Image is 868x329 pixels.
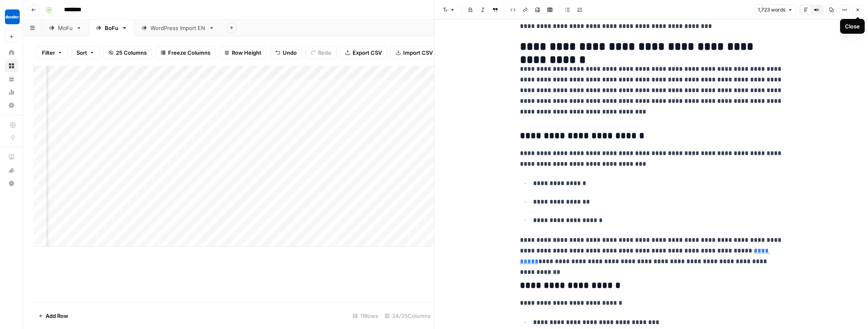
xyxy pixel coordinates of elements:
a: Your Data [5,72,18,86]
button: Export CSV [340,46,387,59]
div: WordPress Import EN [150,24,205,32]
span: Import CSV [403,49,433,57]
a: BoFu [89,20,134,36]
button: Help + Support [5,177,18,190]
button: Workspace: Docebo [5,7,18,27]
div: 11 Rows [349,309,381,322]
span: Redo [318,49,331,57]
div: Close [845,22,860,30]
span: Freeze Columns [168,49,210,57]
button: Freeze Columns [155,46,216,59]
button: Add Row [33,309,73,322]
a: Browse [5,59,18,72]
span: 25 Columns [116,49,147,57]
a: Home [5,46,18,59]
a: MoFu [42,20,89,36]
span: Row Height [232,49,261,57]
a: Usage [5,86,18,99]
div: What's new? [5,164,18,176]
a: Settings [5,99,18,112]
button: Filter [37,46,68,59]
button: 1,723 words [754,5,796,15]
button: 25 Columns [103,46,152,59]
img: Docebo Logo [5,9,20,24]
button: Import CSV [390,46,438,59]
a: AirOps Academy [5,151,18,164]
div: 24/25 Columns [381,309,434,322]
span: Filter [42,49,55,57]
button: What's new? [5,164,18,177]
span: Sort [76,49,87,57]
span: Add Row [46,312,68,320]
button: Sort [71,46,100,59]
button: Undo [270,46,302,59]
span: Undo [283,49,297,57]
div: MoFu [58,24,73,32]
button: Row Height [219,46,267,59]
span: 1,723 words [758,6,785,14]
a: WordPress Import EN [134,20,222,36]
span: Export CSV [353,49,382,57]
button: Redo [305,46,337,59]
div: BoFu [105,24,118,32]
